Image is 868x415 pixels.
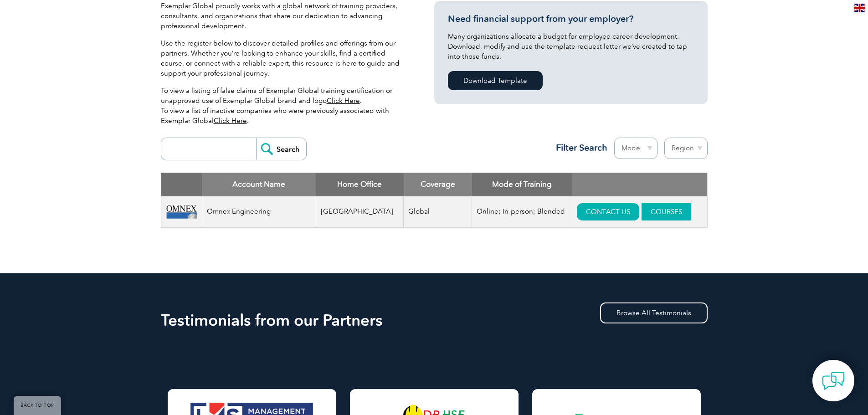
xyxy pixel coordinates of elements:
td: [GEOGRAPHIC_DATA] [316,196,404,228]
img: 0d2a24ac-d9bc-ea11-a814-000d3a79823d-logo.jpg [166,204,197,219]
img: en [854,4,865,12]
th: Home Office: activate to sort column ascending [316,173,404,196]
h3: Need financial support from your employer? [448,13,694,25]
p: Many organizations allocate a budget for employee career development. Download, modify and use th... [448,31,694,61]
td: Omnex Engineering [202,196,316,228]
a: COURSES [642,203,691,220]
h2: Testimonials from our Partners [161,313,708,328]
p: Use the register below to discover detailed profiles and offerings from our partners. Whether you... [161,38,407,78]
input: Search [256,138,306,160]
th: : activate to sort column ascending [572,173,707,196]
th: Mode of Training: activate to sort column ascending [472,173,572,196]
a: Download Template [448,71,543,90]
h3: Filter Search [550,142,607,154]
img: contact-chat.png [822,369,845,392]
a: BACK TO TOP [14,396,61,415]
a: Click Here [214,117,247,125]
a: Click Here [327,97,360,105]
th: Account Name: activate to sort column descending [202,173,316,196]
p: Exemplar Global proudly works with a global network of training providers, consultants, and organ... [161,1,407,31]
a: Browse All Testimonials [600,302,708,323]
td: Global [404,196,472,228]
a: CONTACT US [577,203,639,220]
td: Online; In-person; Blended [472,196,572,228]
th: Coverage: activate to sort column ascending [404,173,472,196]
p: To view a listing of false claims of Exemplar Global training certification or unapproved use of ... [161,86,407,126]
